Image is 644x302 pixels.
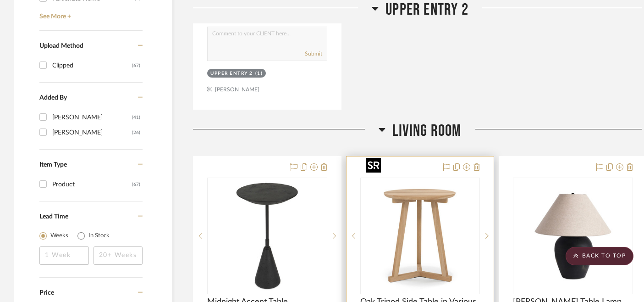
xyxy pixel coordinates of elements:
span: Added By [39,95,67,101]
div: (41) [132,110,140,125]
input: 1 Week [39,246,89,265]
label: Weeks [50,231,68,240]
span: Upload Method [39,43,83,49]
img: Midnight Accent Table [210,179,325,293]
div: [PERSON_NAME] [52,125,132,140]
span: Price [39,290,54,296]
span: Lead Time [39,213,68,220]
div: (67) [132,58,140,73]
div: Clipped [52,58,132,73]
img: Russo Table Lamp [516,179,630,293]
input: 20+ Weeks [94,246,143,265]
div: (1) [255,70,263,77]
span: Living Room [392,121,461,141]
span: Item Type [39,162,67,168]
scroll-to-top-button: BACK TO TOP [566,247,633,265]
a: See More + [37,6,143,21]
div: [PERSON_NAME] [52,110,132,125]
div: (67) [132,177,140,192]
div: Upper Entry 2 [210,70,253,77]
div: 0 [208,178,327,294]
div: (26) [132,125,140,140]
label: In Stock [88,231,110,240]
div: 0 [361,178,480,294]
div: Product [52,177,132,192]
button: Submit [305,50,322,58]
div: 0 [513,178,633,294]
img: Oak Tripod Side Table in Various Colors [363,179,477,293]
